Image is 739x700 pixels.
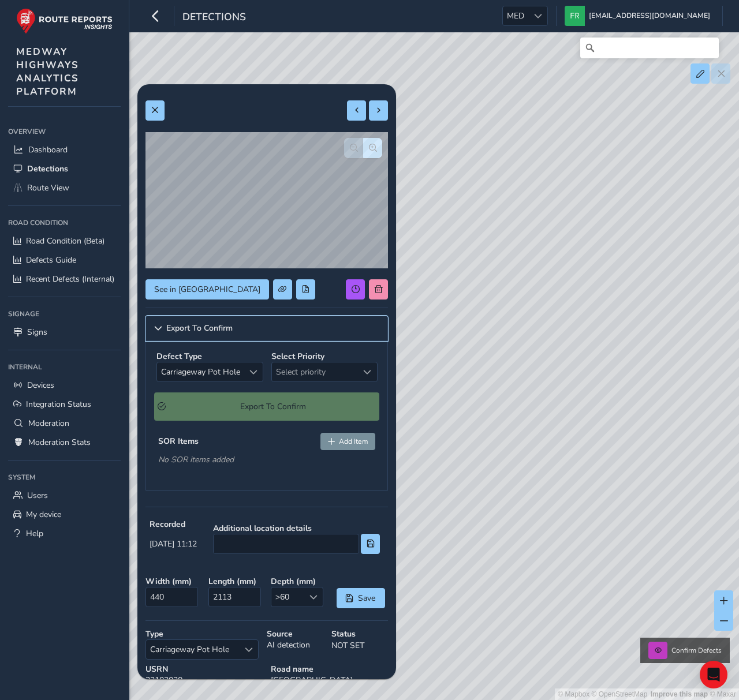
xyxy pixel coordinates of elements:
[213,523,380,534] strong: Additional location details
[145,664,263,675] strong: USRN
[331,628,388,639] strong: Status
[8,159,121,178] a: Detections
[267,628,323,639] strong: Source
[589,6,710,26] span: [EMAIL_ADDRESS][DOMAIN_NAME]
[357,593,376,604] span: Save
[331,639,388,652] p: NOT SET
[8,505,121,524] a: My device
[320,433,376,450] button: Add Item
[339,437,368,446] span: Add Item
[28,418,69,429] span: Moderation
[700,661,727,688] div: Open Intercom Messenger
[166,324,233,332] span: Export To Confirm
[145,279,269,300] button: See in Route View
[8,250,121,269] a: Defects Guide
[8,358,121,376] div: Internal
[27,163,68,174] span: Detections
[157,362,244,381] span: Carriageway Pot Hole
[244,362,263,381] div: Select a type
[8,123,121,140] div: Overview
[28,144,68,155] span: Dashboard
[271,351,324,362] strong: Select Priority
[8,486,121,505] a: Users
[267,660,392,690] div: [GEOGRAPHIC_DATA]
[208,576,263,587] strong: Length ( mm )
[671,646,722,655] span: Confirm Defects
[145,316,388,341] a: Collapse
[27,182,69,193] span: Route View
[271,664,388,675] strong: Road name
[337,588,385,608] button: Save
[145,628,259,639] strong: Type
[8,269,121,289] a: Recent Defects (Internal)
[8,414,121,433] a: Moderation
[8,469,121,486] div: System
[8,524,121,543] a: Help
[565,6,585,26] img: diamond-layout
[271,587,304,607] span: >60
[263,624,327,664] div: AI detection
[580,38,719,58] input: Search
[565,6,714,26] button: [EMAIL_ADDRESS][DOMAIN_NAME]
[16,45,79,98] span: MEDWAY HIGHWAYS ANALYTICS PLATFORM
[27,490,48,501] span: Users
[141,660,267,690] div: 32102030
[28,437,91,448] span: Moderation Stats
[8,178,121,197] a: Route View
[158,436,199,447] strong: SOR Items
[8,395,121,414] a: Integration Status
[154,284,260,295] span: See in [GEOGRAPHIC_DATA]
[27,380,54,391] span: Devices
[26,399,91,410] span: Integration Status
[8,140,121,159] a: Dashboard
[8,231,121,250] a: Road Condition (Beta)
[26,274,114,285] span: Recent Defects (Internal)
[26,509,61,520] span: My device
[239,640,258,659] div: Select a type
[272,362,357,381] span: Select priority
[8,323,121,342] a: Signs
[145,341,388,491] div: Collapse
[145,576,200,587] strong: Width ( mm )
[503,6,528,25] span: MED
[146,640,239,659] span: Carriageway Pot Hole
[26,528,43,539] span: Help
[358,362,377,381] div: Select priority
[150,519,197,530] strong: Recorded
[26,254,76,265] span: Defects Guide
[8,376,121,395] a: Devices
[27,327,47,338] span: Signs
[271,576,326,587] strong: Depth ( mm )
[16,8,113,34] img: rr logo
[156,351,202,362] strong: Defect Type
[8,305,121,323] div: Signage
[26,235,104,246] span: Road Condition (Beta)
[182,10,246,26] span: Detections
[158,454,234,465] em: No SOR items added
[8,433,121,452] a: Moderation Stats
[8,214,121,231] div: Road Condition
[150,538,197,549] span: [DATE] 11:12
